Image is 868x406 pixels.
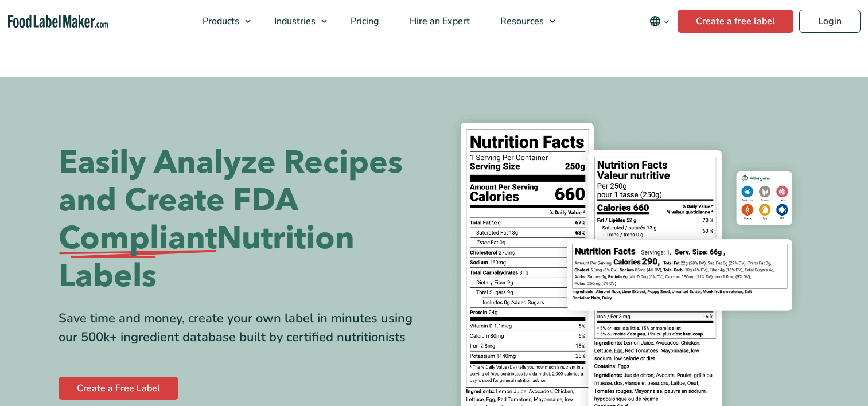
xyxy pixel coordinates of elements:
[641,10,678,33] button: Change language
[59,309,426,347] div: Save time and money, create your own label in minutes using our 500k+ ingredient database built b...
[59,144,426,295] h1: Easily Analyze Recipes and Create FDA Nutrition Labels
[799,10,861,33] a: Login
[406,15,471,28] span: Hire an Expert
[271,15,317,28] span: Industries
[59,377,178,400] a: Create a Free Label
[497,15,545,28] span: Resources
[347,15,380,28] span: Pricing
[199,15,240,28] span: Products
[59,220,217,257] span: Compliant
[8,15,108,28] a: Food Label Maker homepage
[678,10,793,33] a: Create a free label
